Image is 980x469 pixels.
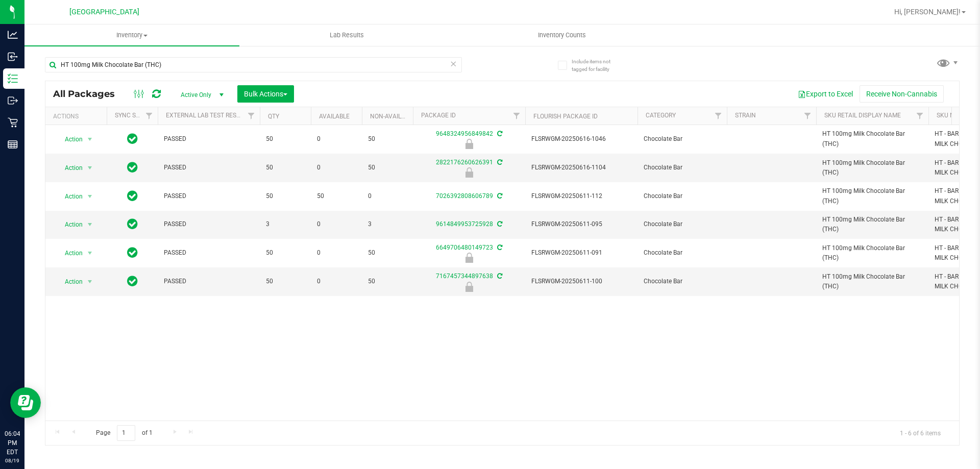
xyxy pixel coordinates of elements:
a: Lab Results [239,24,454,46]
inline-svg: Inventory [8,73,18,84]
div: Newly Received [411,253,527,263]
span: 50 [266,134,305,144]
span: 0 [317,219,356,229]
span: FLSRWGM-20250616-1046 [531,134,631,144]
span: In Sync [127,217,138,231]
span: Action [56,217,83,232]
a: Filter [243,107,260,125]
a: Qty [268,113,279,120]
a: Filter [141,107,158,125]
a: 6649706480149723 [436,244,493,251]
span: 3 [266,219,305,229]
a: Flourish Package ID [533,113,598,120]
a: Category [646,112,676,119]
span: 50 [266,163,305,172]
span: PASSED [164,219,254,229]
p: 08/19 [5,457,20,464]
span: 50 [368,134,407,144]
span: 50 [368,248,407,258]
a: SKU Name [937,112,967,119]
span: 0 [317,248,356,258]
span: Inventory Counts [524,31,600,40]
span: 50 [266,191,305,201]
a: 2822176260626391 [436,159,493,166]
span: select [84,275,96,289]
span: All Packages [53,88,125,100]
span: 50 [368,277,407,286]
span: select [84,217,96,232]
a: Non-Available [370,113,415,120]
a: 7167457344897638 [436,273,493,280]
span: Clear [450,57,457,70]
span: 0 [368,191,407,201]
span: In Sync [127,189,138,203]
span: [GEOGRAPHIC_DATA] [69,8,139,16]
span: In Sync [127,274,138,288]
span: Bulk Actions [244,90,287,98]
a: Sku Retail Display Name [824,112,901,119]
a: Filter [710,107,727,125]
span: FLSRWGM-20250616-1104 [531,163,631,172]
span: Chocolate Bar [644,163,721,172]
span: Action [56,189,83,204]
span: FLSRWGM-20250611-095 [531,219,631,229]
span: HT 100mg Milk Chocolate Bar (THC) [822,129,922,149]
span: Chocolate Bar [644,277,721,286]
inline-svg: Inbound [8,52,18,62]
span: 0 [317,277,356,286]
a: Strain [735,112,756,119]
div: Actions [53,113,103,120]
span: Hi, [PERSON_NAME]! [894,8,961,16]
span: Sync from Compliance System [496,130,502,137]
a: Filter [799,107,816,125]
button: Receive Non-Cannabis [860,85,944,103]
button: Export to Excel [791,85,860,103]
span: 3 [368,219,407,229]
input: Search Package ID, Item Name, SKU, Lot or Part Number... [45,57,462,72]
inline-svg: Retail [8,117,18,128]
div: Newly Received [411,167,527,178]
span: Action [56,132,83,146]
a: 9648324956849842 [436,130,493,137]
a: Filter [912,107,928,125]
a: 7026392808606789 [436,192,493,200]
a: Inventory [24,24,239,46]
span: Chocolate Bar [644,248,721,258]
span: 50 [368,163,407,172]
span: HT 100mg Milk Chocolate Bar (THC) [822,186,922,206]
span: Sync from Compliance System [496,192,502,200]
span: 0 [317,163,356,172]
span: Action [56,161,83,175]
span: In Sync [127,132,138,146]
div: Newly Received [411,139,527,149]
span: Chocolate Bar [644,134,721,144]
span: Page of 1 [87,425,161,441]
inline-svg: Outbound [8,95,18,106]
span: PASSED [164,191,254,201]
span: 0 [317,134,356,144]
p: 06:04 PM EDT [5,429,20,457]
span: PASSED [164,163,254,172]
span: In Sync [127,245,138,260]
span: Sync from Compliance System [496,159,502,166]
span: Include items not tagged for facility [572,58,623,73]
input: 1 [117,425,135,441]
span: select [84,161,96,175]
span: Action [56,275,83,289]
a: Package ID [421,112,456,119]
span: Action [56,246,83,260]
span: PASSED [164,248,254,258]
span: 1 - 6 of 6 items [892,425,949,440]
span: Lab Results [316,31,378,40]
inline-svg: Analytics [8,30,18,40]
inline-svg: Reports [8,139,18,150]
a: 9614849953725928 [436,220,493,228]
span: 50 [266,277,305,286]
a: Filter [508,107,525,125]
span: PASSED [164,134,254,144]
a: External Lab Test Result [166,112,246,119]
span: HT 100mg Milk Chocolate Bar (THC) [822,243,922,263]
a: Sync Status [115,112,154,119]
span: HT 100mg Milk Chocolate Bar (THC) [822,215,922,234]
span: Inventory [24,31,239,40]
